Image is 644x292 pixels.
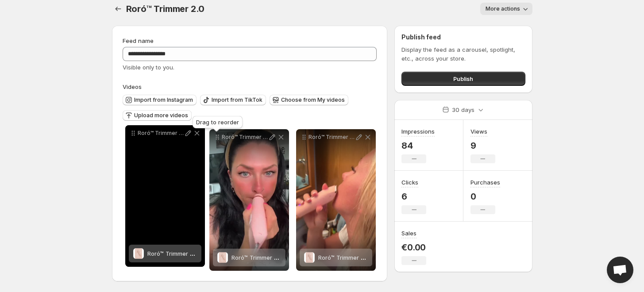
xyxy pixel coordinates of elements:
[401,45,525,63] p: Display the feed as a carousel, spotlight, etc., across your store.
[401,127,435,136] h3: Impressions
[401,178,418,187] h3: Clicks
[112,3,124,15] button: Settings
[123,64,174,71] span: Visible only to you.
[138,130,184,137] p: Roró™ Trimmer 2.0
[200,95,266,105] button: Import from TikTok
[147,250,199,257] span: Roró™ Trimmer 2.0
[453,74,473,83] span: Publish
[401,242,426,253] p: €0.00
[123,110,192,121] button: Upload more videos
[470,127,487,136] h3: Views
[212,96,262,104] span: Import from TikTok
[401,140,435,151] p: 84
[470,140,495,151] p: 9
[486,5,520,12] span: More actions
[134,96,193,104] span: Import from Instagram
[123,37,154,44] span: Feed name
[452,105,474,114] p: 30 days
[296,129,376,271] div: Roró™ Trimmer 2.0Roró™ Trimmer 2.0Roró™ Trimmer 2.0
[401,33,525,42] h2: Publish feed
[401,191,426,202] p: 6
[231,254,283,261] span: Roró™ Trimmer 2.0
[134,112,188,119] span: Upload more videos
[123,83,142,90] span: Videos
[309,134,355,141] p: Roró™ Trimmer 2.0
[281,96,345,104] span: Choose from My videos
[209,129,289,271] div: Roró™ Trimmer 2.0Roró™ Trimmer 2.0Roró™ Trimmer 2.0
[470,178,500,187] h3: Purchases
[123,95,197,105] button: Import from Instagram
[401,72,525,86] button: Publish
[607,257,633,283] a: Open chat
[270,95,348,105] button: Choose from My videos
[125,125,205,267] div: Roró™ Trimmer 2.0Roró™ Trimmer 2.0Roró™ Trimmer 2.0
[480,3,532,15] button: More actions
[470,191,500,202] p: 0
[126,4,205,14] span: Roró™ Trimmer 2.0
[401,229,416,238] h3: Sales
[222,134,268,141] p: Roró™ Trimmer 2.0
[318,254,370,261] span: Roró™ Trimmer 2.0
